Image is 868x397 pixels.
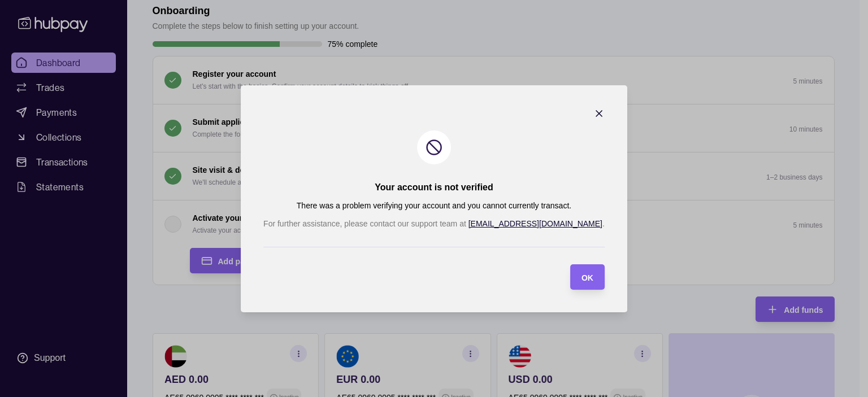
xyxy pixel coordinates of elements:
[581,273,593,282] span: OK
[297,199,571,212] p: There was a problem verifying your account and you cannot currently transact.
[263,217,605,230] p: For further assistance, please contact our support team at .
[468,219,602,228] a: [EMAIL_ADDRESS][DOMAIN_NAME]
[570,264,605,290] button: OK
[375,181,493,194] h2: Your account is not verified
